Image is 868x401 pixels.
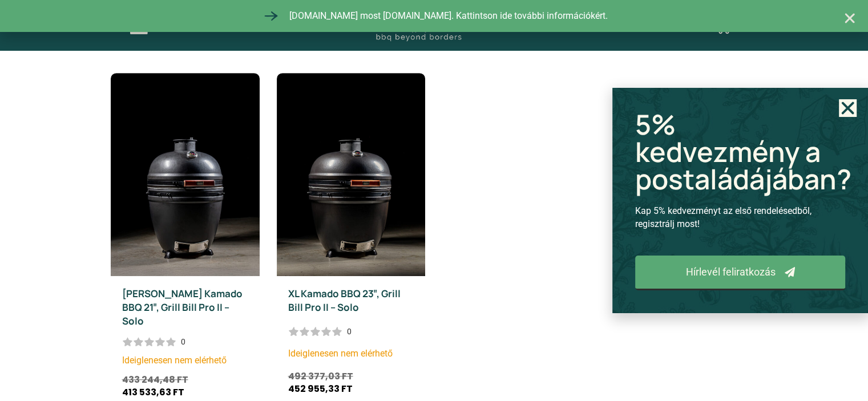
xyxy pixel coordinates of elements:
span: 452 955,33 Ft [288,382,353,395]
div: 0 [347,326,352,337]
a: XL Kamado BBQ 23″, Grill Bill Pro II – Solo [288,287,401,314]
a: [DOMAIN_NAME] most [DOMAIN_NAME]. Kattintson ide további információkért. [261,6,608,26]
a: [PERSON_NAME] Kamado BBQ 21″, Grill Bill Pro II – Solo [122,287,243,327]
img: large kamado bbq grill bill pro II -2 [111,73,260,276]
a: Close [839,99,857,117]
span: 433 244,48 Ft [122,373,188,386]
p: Kap 5% kedvezményt az első rendelésedből, regisztrálj most! [635,204,845,230]
h2: 5% kedvezmény a postaládájában? [635,111,845,193]
span: [DOMAIN_NAME] most [DOMAIN_NAME]. Kattintson ide további információkért. [286,9,608,23]
p: Ideiglenesen nem elérhető [288,347,414,361]
img: xl kamado bbq grill bill pro II 2 [277,73,426,276]
span: 413 533,63 Ft [122,386,184,399]
p: Ideiglenesen nem elérhető [122,354,248,367]
span: 492 377,03 Ft [288,370,353,383]
a: Hírlevél feliratkozás [635,256,845,290]
a: Close [843,11,857,25]
div: 0 [181,336,185,347]
span: Hírlevél feliratkozás [686,267,776,277]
